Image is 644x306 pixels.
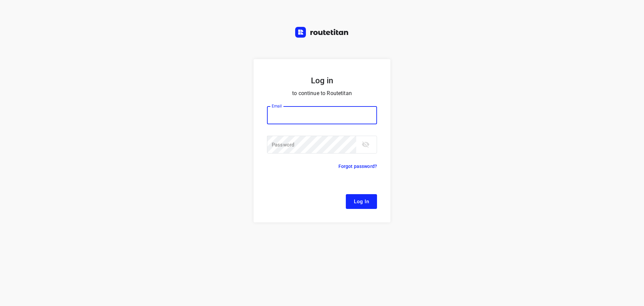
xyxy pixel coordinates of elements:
p: Forgot password? [338,162,377,170]
p: to continue to Routetitan [267,89,377,98]
span: Log In [354,197,369,206]
button: Log In [346,194,377,209]
button: toggle password visibility [359,138,372,151]
h5: Log in [267,75,377,86]
img: Routetitan [295,27,349,38]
